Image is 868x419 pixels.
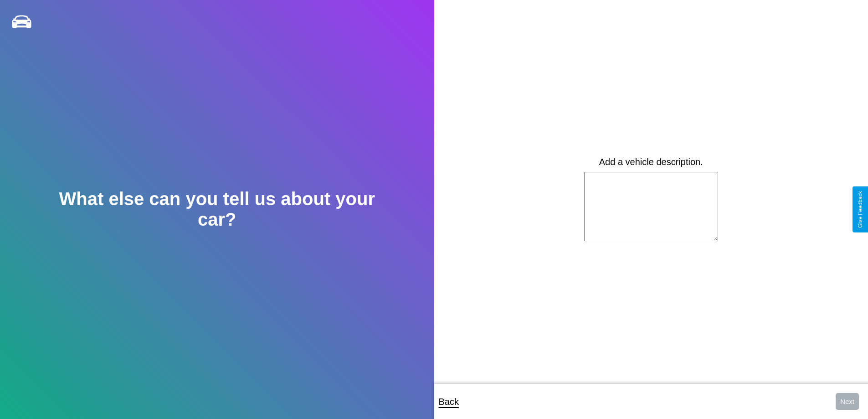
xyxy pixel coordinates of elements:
label: Add a vehicle description. [599,157,703,167]
div: Give Feedback [857,191,863,228]
p: Back [439,393,459,410]
h2: What else can you tell us about your car? [43,189,390,230]
button: Next [836,393,859,410]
